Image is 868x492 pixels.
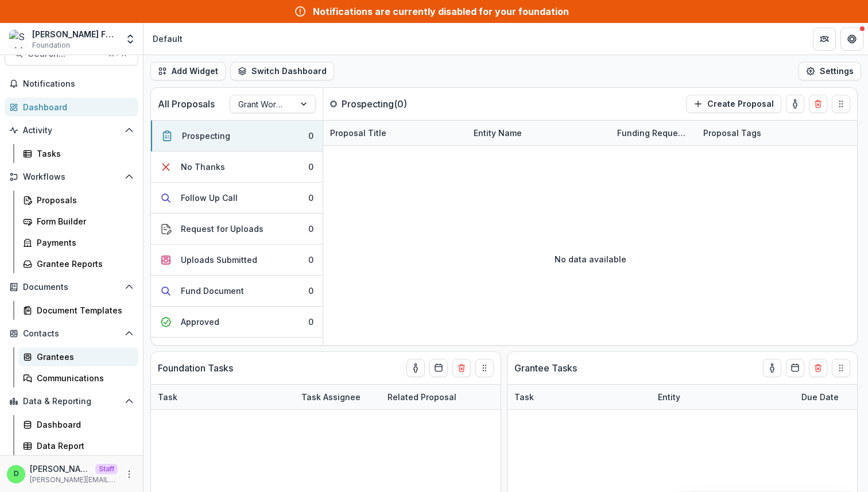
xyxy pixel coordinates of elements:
[18,212,138,231] a: Form Builder
[37,419,129,431] div: Dashboard
[381,385,524,409] div: Related Proposal
[148,30,187,47] nav: breadcrumb
[610,127,696,139] div: Funding Requested
[30,475,118,485] p: [PERSON_NAME][EMAIL_ADDRESS][DOMAIN_NAME]
[294,391,367,403] div: Task Assignee
[308,316,313,328] div: 0
[37,351,129,363] div: Grantees
[381,391,463,403] div: Related Proposal
[514,361,577,375] p: Grantee Tasks
[813,28,836,51] button: Partners
[182,130,230,142] div: Prospecting
[9,30,28,48] img: Schlecht Family Foundation
[475,359,494,377] button: Drag
[151,385,294,409] div: Task
[429,359,448,377] button: Calendar
[696,127,768,139] div: Proposal Tags
[308,161,313,173] div: 0
[23,282,120,292] span: Documents
[308,192,313,204] div: 0
[37,440,129,452] div: Data Report
[181,285,244,297] div: Fund Document
[23,79,134,89] span: Notifications
[151,307,323,338] button: Approved0
[832,359,850,377] button: Drag
[809,95,827,113] button: Delete card
[37,194,129,206] div: Proposals
[308,130,313,142] div: 0
[651,391,687,403] div: Entity
[151,121,323,152] button: Prospecting0
[5,98,138,117] a: Dashboard
[308,223,313,235] div: 0
[406,359,425,377] button: toggle-assigned-to-me
[37,372,129,384] div: Communications
[5,168,138,186] button: Open Workflows
[30,463,91,475] p: [PERSON_NAME]
[467,127,529,139] div: Entity Name
[151,391,184,403] div: Task
[37,215,129,227] div: Form Builder
[610,121,696,145] div: Funding Requested
[122,28,138,51] button: Open entity switcher
[323,121,467,145] div: Proposal Title
[555,253,626,265] p: No data available
[686,95,781,113] button: Create Proposal
[342,97,428,111] p: Prospecting ( 0 )
[696,121,840,145] div: Proposal Tags
[151,245,323,276] button: Uploads Submitted0
[95,464,118,474] p: Staff
[18,415,138,434] a: Dashboard
[308,254,313,266] div: 0
[795,391,846,403] div: Due Date
[37,148,129,160] div: Tasks
[18,347,138,366] a: Grantees
[507,391,541,403] div: Task
[18,144,138,163] a: Tasks
[840,28,863,51] button: Get Help
[507,385,651,409] div: Task
[14,470,19,478] div: Divyansh
[32,40,70,51] span: Foundation
[181,223,263,235] div: Request for Uploads
[150,62,226,80] button: Add Widget
[467,121,610,145] div: Entity Name
[313,5,569,18] div: Notifications are currently disabled for your foundation
[23,329,120,339] span: Contacts
[181,161,225,173] div: No Thanks
[651,385,795,409] div: Entity
[323,127,393,139] div: Proposal Title
[763,359,781,377] button: toggle-assigned-to-me
[32,28,118,40] div: [PERSON_NAME] Family Foundation
[18,301,138,320] a: Document Templates
[786,359,804,377] button: Calendar
[18,191,138,210] a: Proposals
[799,62,861,80] button: Settings
[18,436,138,455] a: Data Report
[23,126,120,135] span: Activity
[181,316,219,328] div: Approved
[5,75,138,93] button: Notifications
[181,192,238,204] div: Follow Up Call
[809,359,827,377] button: Delete card
[18,233,138,252] a: Payments
[151,183,323,214] button: Follow Up Call0
[230,62,334,80] button: Switch Dashboard
[5,324,138,343] button: Open Contacts
[5,121,138,140] button: Open Activity
[452,359,471,377] button: Delete card
[153,33,183,45] div: Default
[158,361,233,375] p: Foundation Tasks
[37,304,129,316] div: Document Templates
[122,467,136,481] button: More
[23,397,120,406] span: Data & Reporting
[5,392,138,410] button: Open Data & Reporting
[308,285,313,297] div: 0
[18,369,138,388] a: Communications
[294,385,381,409] div: Task Assignee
